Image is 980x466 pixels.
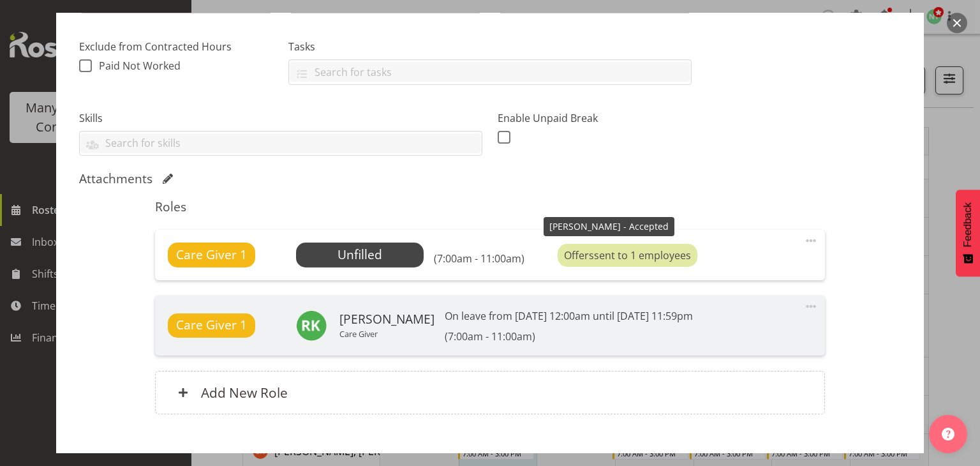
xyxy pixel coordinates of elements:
span: Care Giver 1 [176,246,247,264]
label: Tasks [288,39,692,54]
h5: Roles [155,199,824,214]
label: Exclude from Contracted Hours [79,39,273,54]
p: Care Giver [339,329,434,339]
img: renu-kumar11474.jpg [296,310,327,341]
h5: Attachments [79,171,152,186]
img: help-xxl-2.png [942,428,954,440]
input: Search for tasks [289,62,691,82]
label: Skills [79,110,482,126]
label: Enable Unpaid Break [498,110,692,126]
h6: Add New Role [201,384,288,401]
button: Feedback - Show survey [956,190,980,276]
span: Offers [564,248,594,262]
h6: (7:00am - 11:00am) [445,330,693,343]
span: Paid Not Worked [99,59,181,73]
input: Search for skills [80,133,482,153]
span: Unfilled [338,246,382,263]
h6: (7:00am - 11:00am) [434,252,524,265]
p: On leave from [DATE] 12:00am until [DATE] 11:59pm [445,308,693,324]
span: Care Giver 1 [176,316,247,334]
div: sent to 1 employees [558,244,697,267]
h6: [PERSON_NAME] [339,312,434,326]
span: Feedback [962,202,974,247]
